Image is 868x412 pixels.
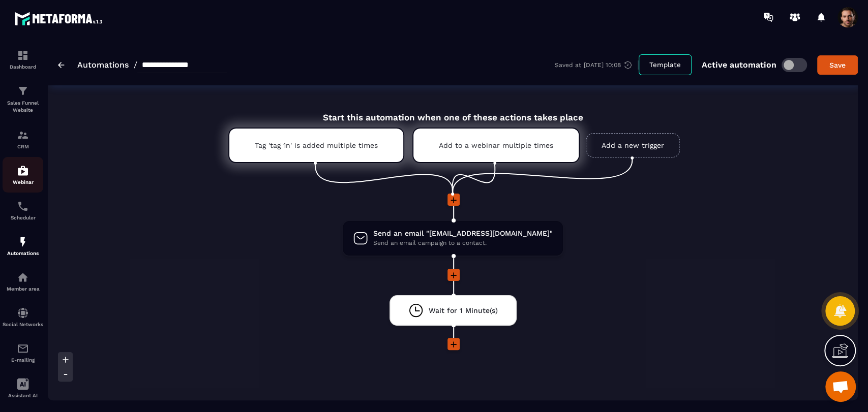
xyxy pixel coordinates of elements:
p: Member area [3,286,43,292]
a: social-networksocial-networkSocial Networks [3,299,43,335]
p: Automations [3,250,43,256]
p: Assistant AI [3,393,43,398]
a: automationsautomationsMember area [3,264,43,299]
img: social-network [17,307,29,319]
img: scheduler [17,200,29,212]
a: formationformationDashboard [3,42,43,77]
img: formation [17,85,29,97]
a: automationsautomationsAutomations [3,228,43,264]
p: Dashboard [3,64,43,70]
p: Scheduler [3,215,43,220]
button: Save [817,55,858,75]
p: Tag 'tag 1n' is added multiple times [255,141,378,149]
span: / [134,60,137,70]
img: automations [17,271,29,283]
p: [DATE] 10:08 [584,61,621,69]
span: Send an email campaign to a contact. [373,238,553,248]
a: Automations [77,60,129,70]
button: Template [639,54,692,75]
img: logo [14,9,106,28]
p: Add to a webinar multiple times [439,141,553,149]
div: Mở cuộc trò chuyện [825,371,856,402]
img: automations [17,165,29,177]
img: formation [17,129,29,141]
span: Wait for 1 Minute(s) [429,306,498,315]
a: formationformationCRM [3,121,43,157]
p: Sales Funnel Website [3,100,43,114]
img: automations [17,236,29,248]
a: automationsautomationsWebinar [3,157,43,193]
p: Webinar [3,179,43,185]
p: Active automation [702,60,776,70]
p: E-mailing [3,357,43,363]
a: formationformationSales Funnel Website [3,77,43,121]
div: Save [824,60,851,70]
a: Assistant AI [3,370,43,406]
p: Social Networks [3,322,43,327]
a: emailemailE-mailing [3,335,43,370]
div: Start this automation when one of these actions takes place [203,101,703,122]
img: email [17,342,29,355]
div: Saved at [555,60,639,70]
img: formation [17,49,29,61]
a: schedulerschedulerScheduler [3,193,43,228]
p: CRM [3,144,43,149]
img: arrow [58,62,65,68]
a: Add a new trigger [586,133,680,157]
span: Send an email "[EMAIL_ADDRESS][DOMAIN_NAME]" [373,229,553,238]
